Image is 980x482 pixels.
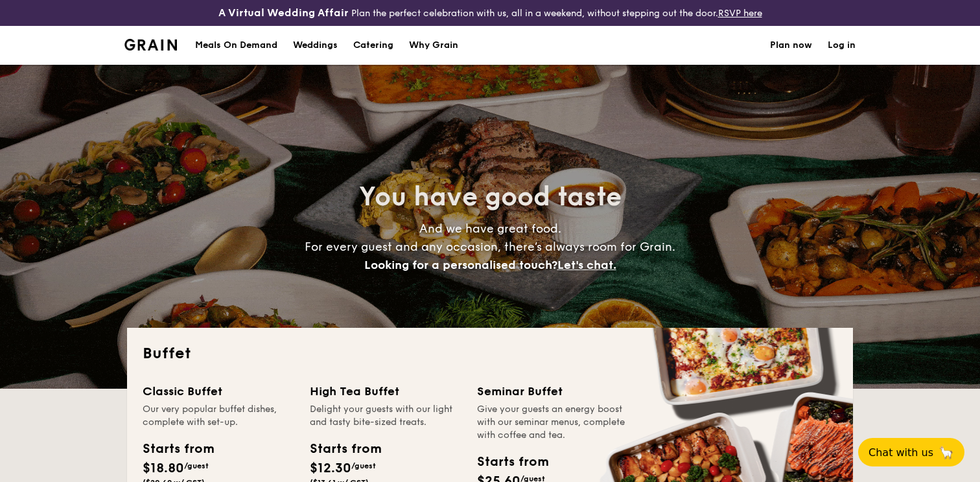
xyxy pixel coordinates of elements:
h2: Buffet [143,343,837,364]
span: 🦙 [939,445,954,460]
div: High Tea Buffet [310,382,461,400]
span: $18.80 [143,461,184,476]
button: Chat with us🦙 [858,438,964,466]
a: Plan now [770,26,812,65]
div: Starts from [143,439,213,459]
a: Meals On Demand [187,26,285,65]
div: Classic Buffet [143,382,294,400]
h1: Catering [353,26,393,65]
span: Let's chat. [557,258,616,272]
span: Looking for a personalised touch? [364,258,557,272]
span: And we have great food. For every guest and any occasion, there’s always room for Grain. [305,222,675,272]
div: Our very popular buffet dishes, complete with set-up. [143,403,294,429]
a: Weddings [285,26,345,65]
div: Why Grain [409,26,458,65]
div: Give your guests an energy boost with our seminar menus, complete with coffee and tea. [477,403,629,442]
h4: A Virtual Wedding Affair [218,5,349,21]
span: You have good taste [359,181,622,212]
div: Starts from [310,439,380,459]
div: Weddings [293,26,338,65]
div: Seminar Buffet [477,382,629,400]
span: $12.30 [310,461,351,476]
a: Logotype [124,39,177,51]
img: Grain [124,39,177,51]
a: Log in [828,26,856,65]
a: Why Grain [401,26,466,65]
div: Delight your guests with our light and tasty bite-sized treats. [310,403,461,429]
div: Meals On Demand [195,26,277,65]
span: /guest [351,461,376,470]
div: Plan the perfect celebration with us, all in a weekend, without stepping out the door. [163,5,817,21]
a: Catering [345,26,401,65]
span: /guest [184,461,209,470]
a: RSVP here [718,8,762,19]
span: Chat with us [869,446,933,459]
div: Starts from [477,452,548,472]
